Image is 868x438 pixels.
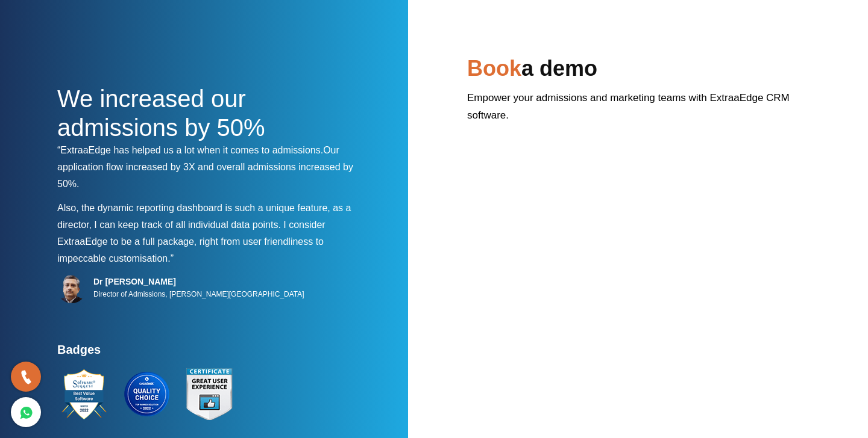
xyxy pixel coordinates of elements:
[93,276,304,287] h5: Dr [PERSON_NAME]
[467,89,811,133] p: Empower your admissions and marketing teams with ExtraaEdge CRM software.
[467,56,521,81] span: Book
[57,220,325,264] span: I consider ExtraaEdge to be a full package, right from user friendliness to impeccable customisat...
[57,342,365,364] h4: Badges
[57,145,353,189] span: Our application flow increased by 3X and overall admissions increased by 50%.
[57,145,323,155] span: “ExtraaEdge has helped us a lot when it comes to admissions.
[93,287,304,301] p: Director of Admissions, [PERSON_NAME][GEOGRAPHIC_DATA]
[57,203,351,230] span: Also, the dynamic reporting dashboard is such a unique feature, as a director, I can keep track o...
[57,85,265,141] span: We increased our admissions by 50%
[467,54,811,89] h2: a demo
